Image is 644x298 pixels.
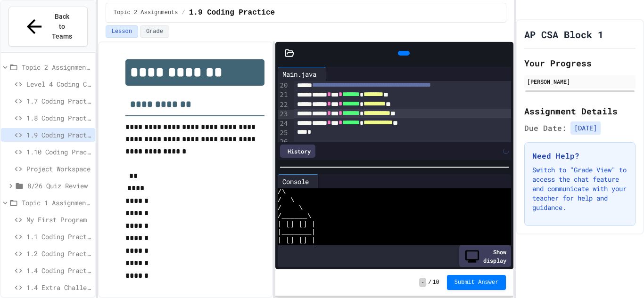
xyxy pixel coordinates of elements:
div: Main.java [278,67,326,81]
span: Topic 1 Assignments [22,198,91,208]
span: 1.2 Coding Practice [26,249,91,258]
span: | [] [] | [278,236,316,244]
span: Topic 2 Assignments [114,9,178,16]
span: My First Program [26,215,91,225]
div: 23 [278,110,289,119]
span: / \ [278,196,295,204]
div: [PERSON_NAME] [527,77,633,86]
span: 1.10 Coding Practice [26,147,91,157]
span: |_______| [278,244,316,252]
h2: Assignment Details [524,105,636,118]
span: /\ [278,188,286,196]
span: / [182,9,185,16]
div: 20 [278,81,289,90]
div: 24 [278,119,289,129]
button: Lesson [106,25,138,38]
span: |_______| [278,228,316,236]
span: 1.1 Coding Practice [26,232,91,242]
div: 21 [278,90,289,100]
span: [DATE] [570,121,601,135]
span: 1.4 Extra Challenge Problem [26,282,91,292]
span: 1.7 Coding Practice [26,96,91,106]
span: 1.4 Coding Practice [26,266,91,275]
span: | [] [] | [278,220,316,228]
p: Switch to "Grade View" to access the chat feature and communicate with your teacher for help and ... [532,165,627,212]
div: Show display [459,245,511,267]
span: 1.8 Coding Practice [26,113,91,123]
span: / [428,279,431,286]
span: Topic 2 Assignments [22,62,91,72]
div: Console [278,177,314,186]
div: 25 [278,129,289,138]
span: Back to Teams [51,12,73,41]
div: Console [278,174,319,188]
div: History [280,145,315,158]
div: 22 [278,100,289,110]
button: Back to Teams [8,7,88,47]
span: 10 [432,279,439,286]
span: Level 4 Coding Challenge [26,79,91,89]
span: Project Workspace [26,164,91,174]
button: Submit Answer [447,275,506,290]
span: / \ [278,204,303,212]
span: 1.9 Coding Practice [189,7,275,18]
h3: Need Help? [532,150,627,161]
span: 8/26 Quiz Review [27,181,91,191]
span: Due Date: [524,122,567,134]
span: - [419,278,426,287]
span: /______\ [278,212,312,220]
button: Grade [140,25,169,38]
div: 26 [278,137,289,147]
div: Main.java [278,69,321,79]
h2: Your Progress [524,56,636,70]
span: 1.9 Coding Practice [26,130,91,140]
span: Submit Answer [454,279,499,286]
h1: AP CSA Block 1 [524,28,603,41]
